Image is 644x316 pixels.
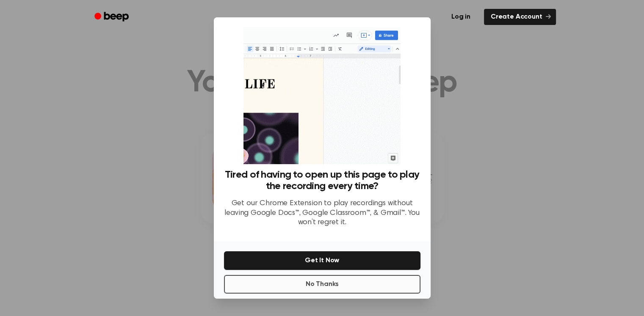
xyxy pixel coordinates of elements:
[443,7,479,27] a: Log in
[224,251,420,270] button: Get It Now
[88,9,136,25] a: Beep
[224,199,420,228] p: Get our Chrome Extension to play recordings without leaving Google Docs™, Google Classroom™, & Gm...
[224,275,420,294] button: No Thanks
[243,27,401,164] img: Beep extension in action
[224,169,420,192] h3: Tired of having to open up this page to play the recording every time?
[484,9,556,25] a: Create Account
